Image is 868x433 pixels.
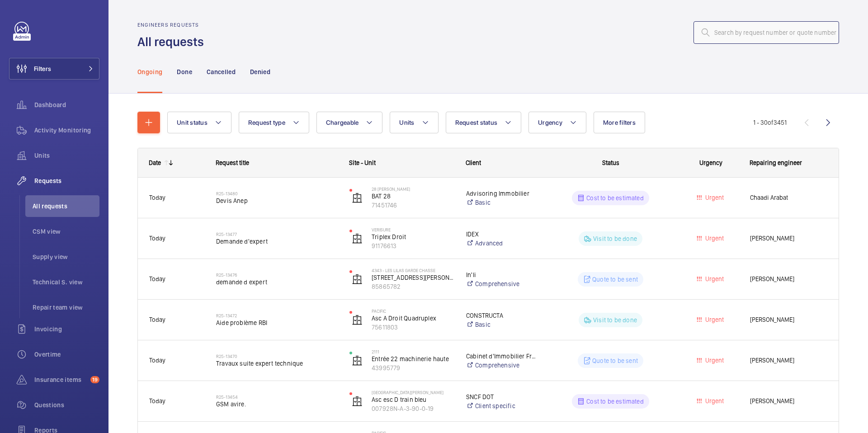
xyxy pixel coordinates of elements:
[137,33,209,50] h1: All requests
[466,311,538,320] p: CONSTRUCTA
[352,274,363,285] img: elevator.svg
[216,237,338,246] span: Demande d'expert
[34,325,99,334] span: Invoicing
[466,392,538,401] p: SNCF DOT
[216,400,338,409] span: GSM avire.
[372,273,454,282] p: [STREET_ADDRESS][PERSON_NAME]
[592,356,638,365] p: Quote to be sent
[372,268,454,273] p: 4343 - LES LILAS GARDE CHASSE
[466,279,538,288] a: Comprehensive
[753,119,787,126] span: 1 - 30 3451
[216,359,338,368] span: Travaux suite expert technique
[34,126,99,135] span: Activity Monitoring
[372,395,454,404] p: Asc esc D train bleu
[34,176,99,185] span: Requests
[466,401,538,410] a: Client specific
[593,234,637,243] p: Visit to be done
[466,230,538,239] p: IDEX
[703,357,724,364] span: Urgent
[466,239,538,248] a: Advanced
[216,278,338,287] span: demande d expert
[248,119,285,126] span: Request type
[455,119,498,126] span: Request status
[372,404,454,413] p: 007928N-A-3-90-0-19
[216,231,338,237] h2: R25-13477
[603,119,636,126] span: More filters
[372,186,454,192] p: 28 [PERSON_NAME]
[750,193,827,203] span: Chaadi Arabat
[466,352,538,361] p: Cabinet d'Immobilier Francilien
[349,159,376,166] span: Site - Unit
[466,159,481,166] span: Client
[466,320,538,329] a: Basic
[33,278,99,287] span: Technical S. view
[750,159,802,166] span: Repairing engineer
[372,241,454,250] p: 91176613
[372,308,454,314] p: Pacific
[352,355,363,366] img: elevator.svg
[372,192,454,201] p: BAT 28
[167,112,231,133] button: Unit status
[177,119,208,126] span: Unit status
[372,349,454,354] p: 2111
[149,235,165,242] span: Today
[90,376,99,383] span: 19
[33,252,99,261] span: Supply view
[137,67,162,76] p: Ongoing
[372,232,454,241] p: Triplex Droit
[372,354,454,363] p: Entrée 22 machinerie haute
[750,315,827,325] span: [PERSON_NAME]
[216,313,338,318] h2: R25-13472
[149,194,165,201] span: Today
[693,21,839,44] input: Search by request number or quote number
[177,67,192,76] p: Done
[352,315,363,325] img: elevator.svg
[466,198,538,207] a: Basic
[137,22,209,28] h2: Engineers requests
[399,119,414,126] span: Units
[372,390,454,395] p: [GEOGRAPHIC_DATA][PERSON_NAME]
[34,375,87,384] span: Insurance items
[592,275,638,284] p: Quote to be sent
[750,355,827,366] span: [PERSON_NAME]
[149,159,161,166] div: Date
[34,64,51,73] span: Filters
[703,194,724,201] span: Urgent
[703,275,724,282] span: Urgent
[372,314,454,323] p: Asc A Droit Quadruplex
[33,303,99,312] span: Repair team view
[352,193,363,203] img: elevator.svg
[239,112,309,133] button: Request type
[703,316,724,323] span: Urgent
[594,112,645,133] button: More filters
[372,323,454,332] p: 75611803
[372,227,454,232] p: Verisure
[602,159,619,166] span: Status
[466,361,538,370] a: Comprehensive
[34,100,99,109] span: Dashboard
[149,275,165,282] span: Today
[34,151,99,160] span: Units
[216,191,338,196] h2: R25-13480
[750,396,827,406] span: [PERSON_NAME]
[34,350,99,359] span: Overtime
[216,196,338,205] span: Devis Anep
[33,202,99,211] span: All requests
[207,67,236,76] p: Cancelled
[216,318,338,327] span: Aide problème RBI
[372,282,454,291] p: 85865782
[593,315,637,325] p: Visit to be done
[316,112,383,133] button: Chargeable
[149,357,165,364] span: Today
[586,193,644,202] p: Cost to be estimated
[750,274,827,284] span: [PERSON_NAME]
[352,233,363,244] img: elevator.svg
[538,119,562,126] span: Urgency
[446,112,522,133] button: Request status
[750,233,827,244] span: [PERSON_NAME]
[216,394,338,400] h2: R25-13454
[372,363,454,372] p: 43995779
[216,272,338,278] h2: R25-13476
[352,396,363,407] img: elevator.svg
[149,316,165,323] span: Today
